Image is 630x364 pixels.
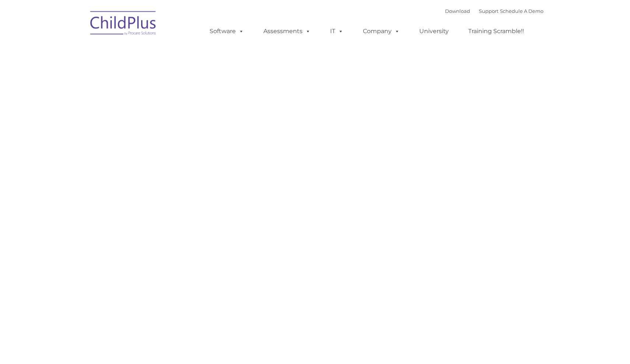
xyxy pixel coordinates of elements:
[461,24,531,39] a: Training Scramble!!
[445,8,543,14] font: |
[500,8,543,14] a: Schedule A Demo
[256,24,318,39] a: Assessments
[445,8,470,14] a: Download
[479,8,498,14] a: Support
[202,24,251,39] a: Software
[412,24,456,39] a: University
[356,24,407,39] a: Company
[87,6,160,43] img: ChildPlus by Procare Solutions
[323,24,351,39] a: IT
